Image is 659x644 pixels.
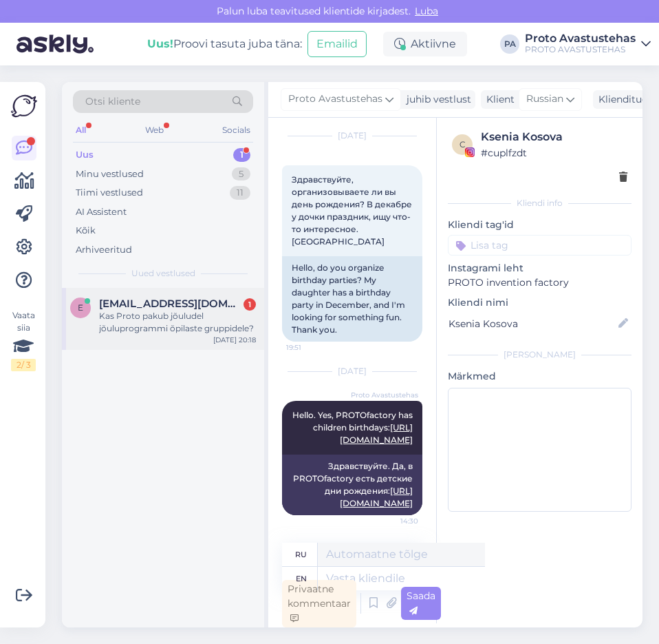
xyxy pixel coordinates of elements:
[448,235,631,256] input: Lisa tag
[147,37,173,50] b: Uus!
[525,33,651,55] a: Proto AvastustehasPROTO AVASTUSTEHAS
[78,302,83,313] span: e
[76,224,96,238] div: Kõik
[307,31,367,57] button: Emailid
[383,32,467,56] div: Aktiivne
[526,92,563,107] span: Russian
[481,145,627,160] div: # cuplfzdt
[11,359,36,371] div: 2 / 3
[11,309,36,371] div: Vaata siia
[449,316,616,331] input: Lisa nimi
[448,276,631,290] p: PROTO invention factory
[99,310,256,335] div: Kas Proto pakub jõuludel jõuluprogrammi õpilaste gruppidele?
[401,92,471,107] div: juhib vestlust
[76,186,143,200] div: Tiimi vestlused
[85,94,140,109] span: Otsi kliente
[244,298,256,311] div: 1
[593,92,651,107] div: Klienditugi
[282,580,356,627] div: Privaatne kommentaar
[292,174,414,247] span: Здравствуйте, организовываете ли вы день рождения? В декабре у дочки праздник, ищу что-то интерес...
[525,33,636,44] div: Proto Avastustehas
[282,455,422,515] div: Здравствуйте. Да, в PROTOfactory есть детские дни рождения:
[286,342,338,353] span: 19:51
[131,267,195,280] span: Uued vestlused
[525,44,636,55] div: PROTO AVASTUSTEHAS
[481,92,515,107] div: Klient
[448,261,631,276] p: Instagrami leht
[448,349,631,361] div: [PERSON_NAME]
[367,516,418,526] span: 14:30
[282,129,422,142] div: [DATE]
[147,36,302,52] div: Proovi tasuta juba täna:
[219,121,253,139] div: Socials
[282,365,422,377] div: [DATE]
[282,256,422,342] div: Hello, do you organize birthday parties? My daughter has a birthday party in December, and I'm lo...
[292,410,415,445] span: Hello. Yes, PROTOfactory has children birthdays:
[76,205,127,219] div: AI Assistent
[213,335,256,345] div: [DATE] 20:18
[288,92,382,107] span: Proto Avastustehas
[233,148,250,162] div: 1
[448,369,631,384] p: Märkmed
[295,543,307,566] div: ru
[76,243,132,257] div: Arhiveeritud
[460,139,466,149] span: c
[411,5,442,17] span: Luba
[232,167,250,181] div: 5
[230,186,250,200] div: 11
[481,129,627,145] div: Ksenia Kosova
[500,34,519,54] div: PA
[296,567,307,590] div: en
[142,121,166,139] div: Web
[351,390,418,400] span: Proto Avastustehas
[11,93,37,119] img: Askly Logo
[448,197,631,209] div: Kliendi info
[407,590,435,616] span: Saada
[448,295,631,310] p: Kliendi nimi
[99,298,242,310] span: elle.sade@rpk.edu.ee
[76,167,144,181] div: Minu vestlused
[73,121,89,139] div: All
[448,218,631,232] p: Kliendi tag'id
[76,148,94,162] div: Uus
